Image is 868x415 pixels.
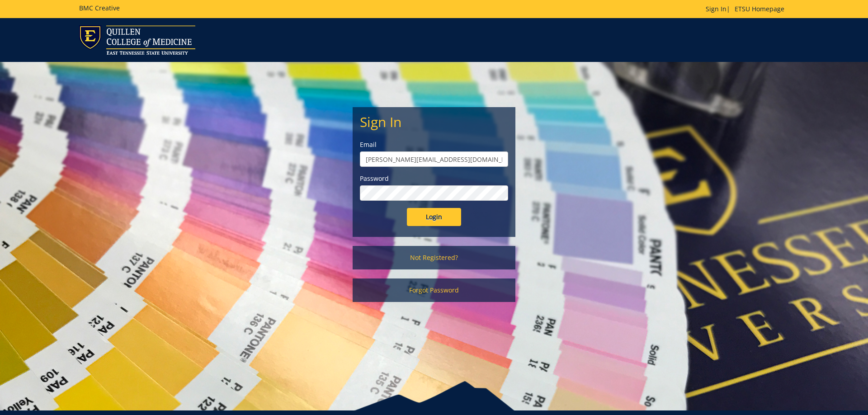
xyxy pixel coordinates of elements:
label: Password [360,174,508,183]
p: | [706,5,789,14]
input: Login [407,208,461,226]
a: ETSU Homepage [730,5,789,13]
a: Not Registered? [353,246,515,269]
label: Email [360,140,508,149]
a: Sign In [706,5,726,13]
img: ETSU logo [79,25,195,55]
a: Forgot Password [353,278,515,302]
h2: Sign In [360,114,508,129]
h5: BMC Creative [79,5,120,11]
